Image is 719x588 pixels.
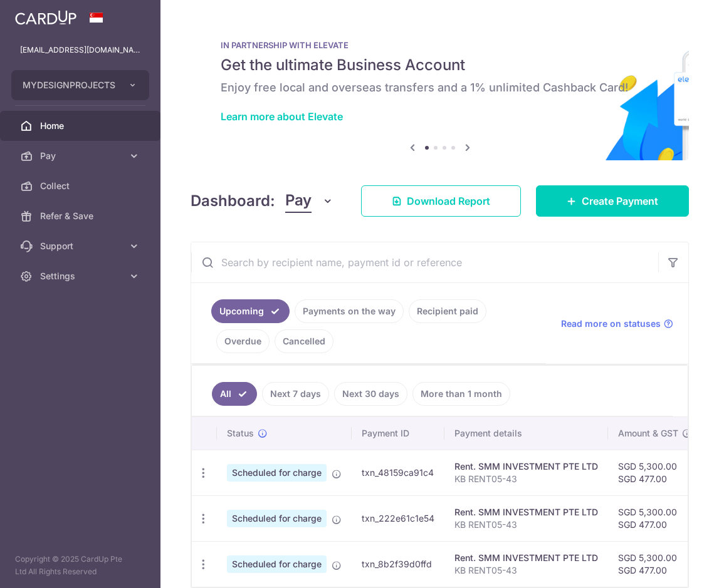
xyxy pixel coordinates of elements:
a: Overdue [216,329,270,353]
span: Settings [40,270,123,282]
th: Payment ID [352,417,444,450]
span: Scheduled for charge [227,464,327,482]
p: KB RENT05-43 [454,518,598,531]
a: Upcoming [211,299,290,323]
span: Collect [40,180,123,192]
span: Home [40,120,123,132]
div: Rent. SMM INVESTMENT PTE LTD [454,552,598,564]
a: Payments on the way [295,299,404,323]
span: Pay [40,150,123,162]
button: MYDESIGNPROJECTS [11,70,149,100]
span: Pay [285,189,312,213]
td: txn_8b2f39d0ffd [352,541,444,587]
img: CardUp [15,10,76,25]
span: Status [227,427,254,440]
span: Support [40,240,123,252]
p: [EMAIL_ADDRESS][DOMAIN_NAME] [20,44,140,56]
p: KB RENT05-43 [454,564,598,577]
a: Learn more about Elevate [221,110,343,123]
td: txn_222e61c1e54 [352,495,444,541]
a: Next 7 days [262,382,329,406]
a: All [212,382,257,406]
td: SGD 5,300.00 SGD 477.00 [608,450,702,495]
input: Search by recipient name, payment id or reference [191,242,658,282]
div: Rent. SMM INVESTMENT PTE LTD [454,460,598,473]
span: Scheduled for charge [227,555,327,573]
span: Read more on statuses [561,317,661,330]
a: Recipient paid [409,299,486,323]
a: Read more on statuses [561,317,673,330]
a: Download Report [361,185,521,217]
span: Amount & GST [618,427,678,440]
span: Refer & Save [40,210,123,222]
span: MYDESIGNPROJECTS [23,79,115,91]
p: IN PARTNERSHIP WITH ELEVATE [221,40,659,50]
span: Download Report [407,193,490,209]
span: Create Payment [582,193,658,209]
img: Renovation banner [191,20,689,160]
a: Next 30 days [334,382,407,406]
h4: Dashboard: [191,190,275,212]
h6: Enjoy free local and overseas transfers and a 1% unlimited Cashback Card! [221,80,659,95]
a: More than 1 month [412,382,510,406]
div: Rent. SMM INVESTMENT PTE LTD [454,506,598,518]
td: SGD 5,300.00 SGD 477.00 [608,541,702,587]
td: SGD 5,300.00 SGD 477.00 [608,495,702,541]
h5: Get the ultimate Business Account [221,55,659,75]
button: Pay [285,189,333,213]
span: Scheduled for charge [227,510,327,527]
a: Cancelled [275,329,333,353]
p: KB RENT05-43 [454,473,598,485]
th: Payment details [444,417,608,450]
td: txn_48159ca91c4 [352,450,444,495]
a: Create Payment [536,185,689,217]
